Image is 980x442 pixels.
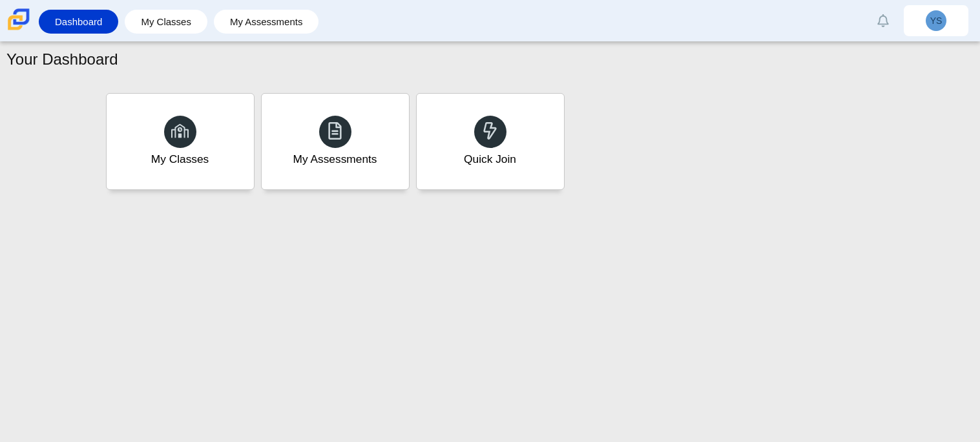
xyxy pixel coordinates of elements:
div: My Classes [151,151,209,167]
a: My Assessments [261,93,410,190]
a: Carmen School of Science & Technology [5,24,32,35]
h1: Your Dashboard [6,48,118,70]
div: Quick Join [464,151,516,167]
div: My Assessments [293,151,377,167]
a: My Assessments [220,10,313,34]
span: YS [930,16,943,25]
img: Carmen School of Science & Technology [5,6,32,33]
a: My Classes [131,10,201,34]
a: My Classes [106,93,255,190]
a: Alerts [869,6,897,35]
a: YS [904,5,968,36]
a: Quick Join [416,93,565,190]
a: Dashboard [45,10,112,34]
